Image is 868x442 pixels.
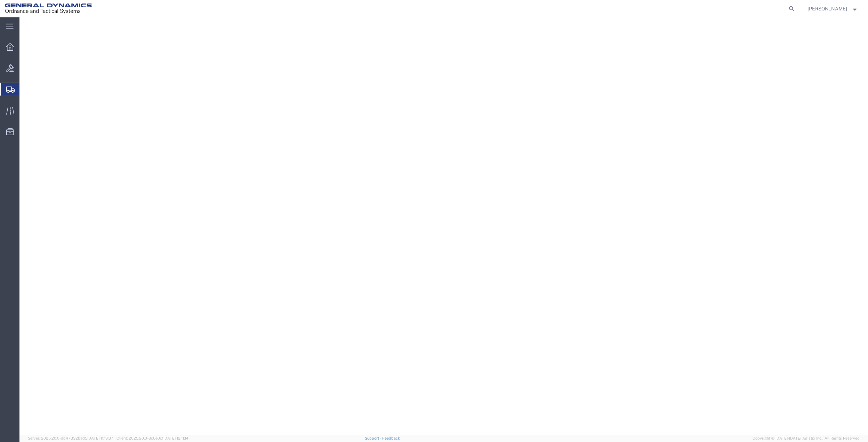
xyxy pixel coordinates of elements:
[807,5,859,13] button: [PERSON_NAME]
[116,436,188,440] span: Client: 2025.20.0-8c6e0cf
[365,436,382,440] a: Support
[5,3,92,14] img: logo
[87,436,113,440] span: [DATE] 11:13:37
[382,436,400,440] a: Feedback
[807,5,847,13] span: Nicholas Bohmer
[19,17,868,435] iframe: FS Legacy Container
[163,436,188,440] span: [DATE] 12:11:14
[28,436,113,440] span: Server: 2025.20.0-db47332bad5
[753,435,860,441] span: Copyright © [DATE]-[DATE] Agistix Inc., All Rights Reserved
